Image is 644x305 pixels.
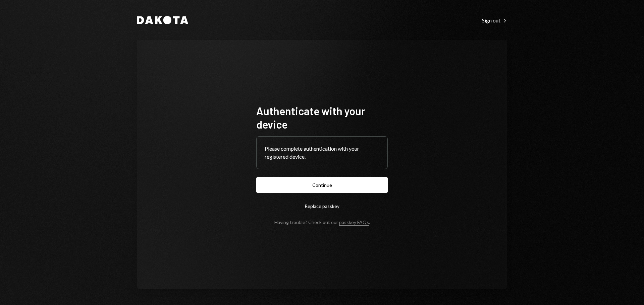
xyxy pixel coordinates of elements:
[256,198,388,214] button: Replace passkey
[339,219,369,226] a: passkey FAQs
[256,177,388,193] button: Continue
[482,17,507,24] div: Sign out
[482,16,507,24] a: Sign out
[256,104,388,131] h1: Authenticate with your device
[274,219,370,225] div: Having trouble? Check out our .
[265,145,379,161] div: Please complete authentication with your registered device.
